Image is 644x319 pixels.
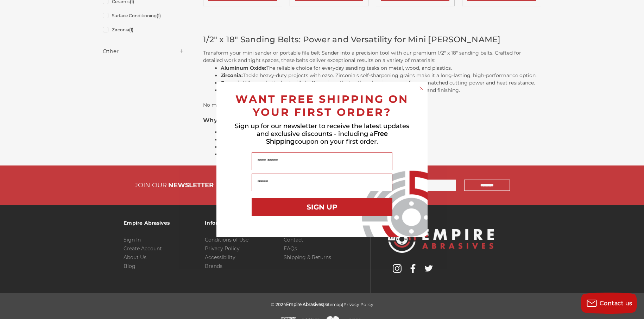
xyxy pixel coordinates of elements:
button: Contact us [581,293,637,314]
button: Close dialog [418,85,425,92]
span: Contact us [600,300,632,307]
span: Sign up for our newsletter to receive the latest updates and exclusive discounts - including a co... [235,122,409,145]
span: Free Shipping [266,130,388,145]
span: WANT FREE SHIPPING ON YOUR FIRST ORDER? [235,93,409,119]
button: SIGN UP [252,198,392,216]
